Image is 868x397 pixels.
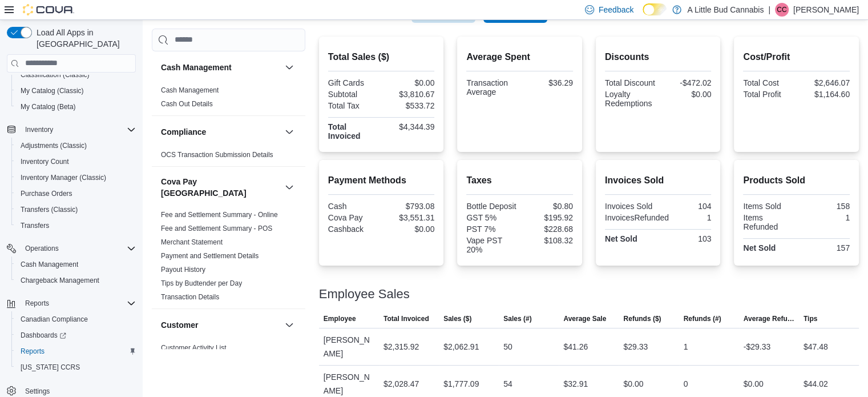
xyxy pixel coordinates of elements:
[383,122,434,131] div: $4,344.39
[161,319,280,331] button: Customer
[768,3,770,17] p: |
[21,242,136,255] span: Operations
[443,314,471,323] span: Sales ($)
[804,340,828,354] div: $47.48
[161,176,280,199] button: Cova Pay [GEOGRAPHIC_DATA]
[21,363,80,372] span: [US_STATE] CCRS
[11,138,140,154] button: Adjustments (Classic)
[319,287,410,301] h3: Employee Sales
[563,377,588,391] div: $32.91
[161,279,242,287] a: Tips by Budtender per Day
[16,312,92,326] a: Canadian Compliance
[16,139,91,153] a: Adjustments (Classic)
[21,205,78,214] span: Transfers (Classic)
[11,186,140,202] button: Purchase Orders
[605,202,656,211] div: Invoices Sold
[605,90,656,108] div: Loyalty Redemptions
[21,123,58,137] button: Inventory
[21,141,87,150] span: Adjustments (Classic)
[660,78,711,87] div: -$472.02
[16,155,136,169] span: Inventory Count
[684,377,688,391] div: 0
[383,377,419,391] div: $2,028.47
[522,213,573,222] div: $195.92
[799,213,850,222] div: 1
[161,86,219,94] a: Cash Management
[660,90,711,99] div: $0.00
[16,312,136,326] span: Canadian Compliance
[282,125,296,139] button: Compliance
[21,296,136,310] span: Reports
[25,244,59,253] span: Operations
[16,274,104,287] a: Chargeback Management
[11,343,140,359] button: Reports
[328,224,379,234] div: Cashback
[328,50,435,64] h2: Total Sales ($)
[743,202,794,211] div: Items Sold
[21,331,66,340] span: Dashboards
[466,213,517,222] div: GST 5%
[161,265,205,274] span: Payout History
[466,174,573,187] h2: Taxes
[16,84,88,98] a: My Catalog (Classic)
[161,238,223,247] span: Merchant Statement
[383,314,429,323] span: Total Invoiced
[152,208,305,308] div: Cova Pay [GEOGRAPHIC_DATA]
[16,360,136,374] span: Washington CCRS
[21,70,90,79] span: Classification (Classic)
[11,83,140,99] button: My Catalog (Classic)
[21,315,88,324] span: Canadian Compliance
[21,86,84,95] span: My Catalog (Classic)
[21,123,136,137] span: Inventory
[623,314,661,323] span: Refunds ($)
[16,187,77,200] a: Purchase Orders
[804,377,828,391] div: $44.02
[161,86,219,95] span: Cash Management
[443,340,479,354] div: $2,062.91
[161,292,219,302] span: Transaction Details
[161,344,227,352] a: Customer Activity List
[744,377,764,391] div: $0.00
[21,242,63,255] button: Operations
[161,224,272,232] a: Fee and Settlement Summary - POS
[804,314,817,323] span: Tips
[383,224,434,234] div: $0.00
[161,100,213,108] a: Cash Out Details
[466,202,517,211] div: Bottle Deposit
[11,67,140,83] button: Classification (Classic)
[282,61,296,74] button: Cash Management
[743,90,794,99] div: Total Profit
[522,202,573,211] div: $0.80
[328,90,379,99] div: Subtotal
[324,314,356,323] span: Employee
[443,377,479,391] div: $1,777.09
[11,154,140,170] button: Inventory Count
[21,276,99,285] span: Chargeback Management
[11,256,140,272] button: Cash Management
[21,347,45,356] span: Reports
[16,258,136,271] span: Cash Management
[16,219,136,232] span: Transfers
[799,243,850,252] div: 157
[16,68,136,82] span: Classification (Classic)
[161,211,278,219] a: Fee and Settlement Summary - Online
[16,203,82,216] a: Transfers (Classic)
[16,171,111,185] a: Inventory Manager (Classic)
[16,328,71,342] a: Dashboards
[16,258,83,271] a: Cash Management
[161,150,273,159] span: OCS Transaction Submission Details
[605,213,669,222] div: InvoicesRefunded
[522,78,573,87] div: $36.29
[11,170,140,186] button: Inventory Manager (Classic)
[161,210,278,219] span: Fee and Settlement Summary - Online
[605,234,637,243] strong: Net Sold
[21,173,106,182] span: Inventory Manager (Classic)
[775,3,789,17] div: Carolyn Cook
[161,224,272,233] span: Fee and Settlement Summary - POS
[161,62,232,73] h3: Cash Management
[11,311,140,327] button: Canadian Compliance
[563,314,606,323] span: Average Sale
[744,314,794,323] span: Average Refund
[161,151,273,159] a: OCS Transaction Submission Details
[16,187,136,200] span: Purchase Orders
